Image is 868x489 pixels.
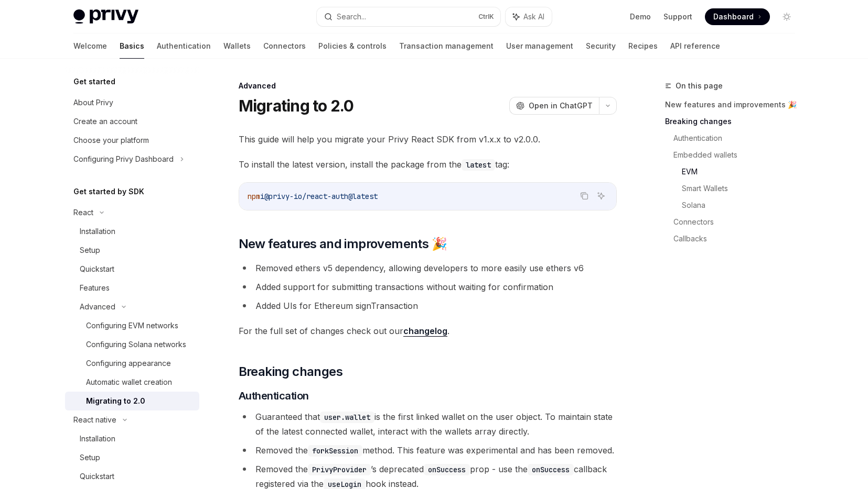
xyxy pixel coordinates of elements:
span: Removed the ’s deprecated prop - use the callback registered via the hook instead. [255,464,607,489]
a: Basics [120,34,144,59]
img: light logo [73,9,138,24]
a: Choose your platform [65,131,199,150]
a: Configuring EVM networks [65,316,199,335]
div: Setup [80,244,100,257]
a: Connectors [263,34,306,59]
span: For the full set of changes check out our . [239,324,617,338]
a: Security [586,34,616,59]
h1: Migrating to 2.0 [239,96,354,115]
button: Toggle dark mode [778,8,795,25]
div: Quickstart [80,263,114,275]
a: Smart Wallets [682,180,803,197]
a: Wallets [223,34,251,59]
a: Breaking changes [665,113,803,130]
h5: Get started by SDK [73,185,144,198]
a: Policies & controls [318,34,387,59]
li: Added UIs for Ethereum signTransaction [239,298,617,313]
span: Ctrl K [478,13,494,21]
a: Solana [682,197,803,214]
a: Installation [65,429,199,448]
button: Ask AI [594,189,608,203]
div: Quickstart [80,470,114,483]
a: Welcome [73,34,107,59]
span: Removed the method. This feature was experimental and has been removed. [255,445,614,455]
div: Search... [337,10,366,23]
code: forkSession [308,445,362,457]
code: onSuccess [424,464,470,475]
a: New features and improvements 🎉 [665,96,803,113]
li: Added support for submitting transactions without waiting for confirmation [239,280,617,294]
div: Automatic wallet creation [86,376,172,388]
a: Setup [65,448,199,467]
div: Installation [80,432,115,445]
span: Guaranteed that is the first linked wallet on the user object. To maintain state of the latest co... [255,412,613,437]
button: Copy the contents from the code block [577,189,591,203]
a: Setup [65,241,199,260]
button: Ask AI [506,7,552,26]
a: Support [663,12,692,22]
span: On this page [676,80,723,92]
span: i [260,192,264,201]
a: Demo [630,12,651,22]
code: latest [462,159,495,171]
span: This guide will help you migrate your Privy React SDK from v1.x.x to v2.0.0. [239,132,617,147]
a: Transaction management [399,34,494,59]
div: Choose your platform [73,134,149,147]
div: Configuring EVM networks [86,319,178,332]
code: onSuccess [528,464,574,475]
a: API reference [670,34,720,59]
a: User management [506,34,573,59]
div: About Privy [73,96,113,109]
a: Dashboard [705,8,770,25]
div: Installation [80,225,115,238]
a: Configuring Solana networks [65,335,199,354]
a: Automatic wallet creation [65,373,199,392]
div: Configuring Solana networks [86,338,186,351]
code: PrivyProvider [308,464,371,475]
code: user.wallet [320,412,374,423]
a: EVM [682,163,803,180]
a: Callbacks [673,230,803,247]
div: Migrating to 2.0 [86,395,145,407]
span: npm [248,192,260,201]
span: Ask AI [523,12,544,22]
a: changelog [403,326,447,337]
span: Open in ChatGPT [529,101,593,111]
div: Configuring appearance [86,357,171,370]
a: Create an account [65,112,199,131]
span: New features and improvements 🎉 [239,236,447,252]
a: Authentication [157,34,211,59]
div: Create an account [73,115,137,128]
div: Advanced [239,81,617,91]
a: Installation [65,222,199,241]
a: Recipes [628,34,658,59]
li: Removed ethers v5 dependency, allowing developers to more easily use ethers v6 [239,261,617,275]
a: Migrating to 2.0 [65,392,199,410]
a: Authentication [673,130,803,147]
div: Advanced [80,301,115,313]
a: Quickstart [65,467,199,486]
span: Authentication [239,388,309,403]
div: Features [80,282,110,294]
button: Open in ChatGPT [509,97,599,115]
span: @privy-io/react-auth@latest [264,192,378,201]
a: About Privy [65,93,199,112]
div: Setup [80,451,100,464]
a: Embedded wallets [673,147,803,163]
span: To install the latest version, install the package from the tag: [239,157,617,172]
span: Dashboard [713,12,754,22]
span: Breaking changes [239,363,342,380]
a: Connectors [673,214,803,230]
button: Search...CtrlK [317,7,500,26]
h5: Get started [73,75,115,88]
div: Configuring Privy Dashboard [73,153,174,165]
a: Configuring appearance [65,354,199,373]
div: React native [73,414,116,426]
a: Features [65,279,199,297]
div: React [73,206,93,219]
a: Quickstart [65,260,199,279]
